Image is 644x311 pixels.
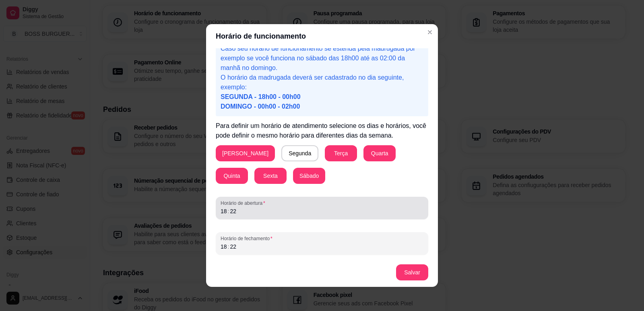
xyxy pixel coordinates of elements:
[221,235,423,242] span: Horário de fechamento
[254,168,287,184] button: Sexta
[221,103,300,110] span: DOMINGO - 00h00 - 02h00
[221,44,423,73] p: Caso seu horário de funcionamento se estenda pela madrugada por exemplo se você funciona no sábad...
[220,207,228,215] div: hour,
[229,207,237,215] div: minute,
[363,145,396,161] button: Quarta
[293,168,325,184] button: Sábado
[206,24,438,48] header: Horário de funcionamento
[216,121,428,140] p: Para definir um horário de atendimento selecione os dias e horários, você pode definir o mesmo ho...
[423,26,436,39] button: Close
[227,243,230,251] div: :
[221,93,301,100] span: SEGUNDA - 18h00 - 00h00
[221,73,423,111] p: O horário da madrugada deverá ser cadastrado no dia seguinte, exemplo:
[216,145,275,161] button: [PERSON_NAME]
[229,243,237,251] div: minute,
[325,145,357,161] button: Terça
[221,200,423,206] span: Horário de abertura
[281,145,318,161] button: Segunda
[396,264,428,280] button: Salvar
[227,207,230,215] div: :
[216,168,248,184] button: Quinta
[220,243,228,251] div: hour,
